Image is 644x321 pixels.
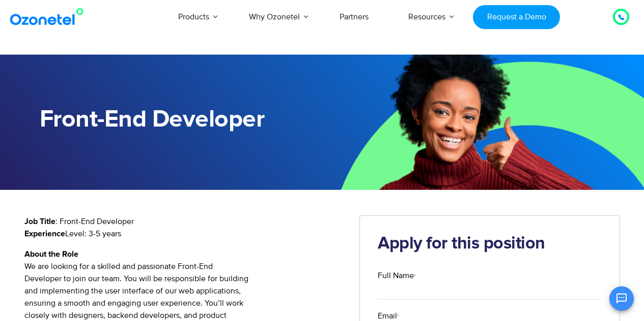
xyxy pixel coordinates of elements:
label: Full Name [378,269,602,282]
button: Open chat [609,286,634,311]
a: Request a Demo [473,5,560,29]
strong: About the Role [24,250,78,258]
h2: Apply for this position [378,234,602,254]
strong: Experience [24,230,65,238]
strong: Job Title [24,217,55,226]
h1: Front-End Developer [40,106,322,134]
p: : Front-End Developer Level: 3-5 years [24,215,345,240]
